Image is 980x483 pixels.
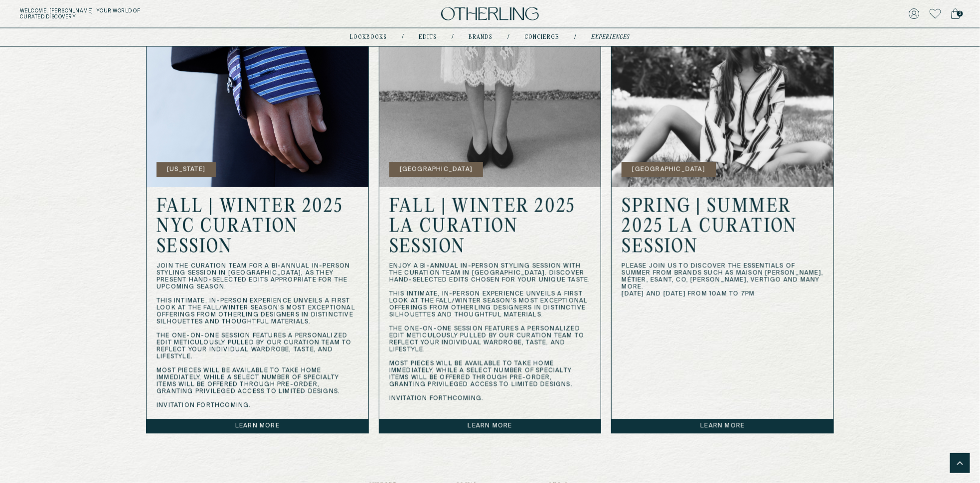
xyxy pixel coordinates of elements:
[441,7,539,21] img: logo
[157,162,216,177] button: [US_STATE]
[612,0,833,187] img: background
[419,35,437,40] a: Edits
[525,35,560,40] a: concierge
[622,263,823,298] p: Please join us to discover the essentials of summer from brands such as Maison [PERSON_NAME], Mét...
[389,263,591,402] p: Enjoy a bi-annual in-person styling session with the Curation team in [GEOGRAPHIC_DATA]. Discover...
[20,8,302,20] h5: Welcome, [PERSON_NAME] . Your world of curated discovery.
[469,35,493,40] a: Brands
[389,197,591,258] h2: FALL | WINTER 2025 LA CURATION SESSION
[575,33,577,41] div: /
[622,197,823,258] h2: Spring | Summer 2025 LA Curation Session
[389,162,483,177] button: [GEOGRAPHIC_DATA]
[508,33,510,41] div: /
[350,35,387,40] a: lookbooks
[379,0,601,187] img: background
[157,197,358,258] h2: FALL | WINTER 2025 NYC CURATION SESSION
[379,419,601,433] a: Learn more
[452,33,454,41] div: /
[402,33,404,41] div: /
[612,419,833,433] a: Learn more
[147,419,368,433] a: Learn more
[951,7,960,21] a: 2
[957,11,963,17] span: 2
[592,35,630,40] a: experiences
[157,263,358,409] p: Join the Curation team for a bi-annual in-person styling session in [GEOGRAPHIC_DATA], as they pr...
[622,162,715,177] button: [GEOGRAPHIC_DATA]
[147,0,368,187] img: background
